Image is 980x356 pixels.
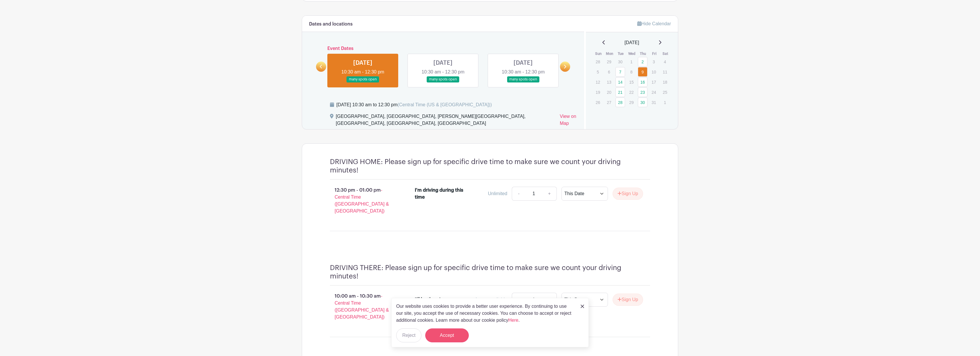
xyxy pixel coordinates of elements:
[613,188,643,200] button: Sign Up
[336,101,492,108] div: [DATE] 10:30 am to 12:30 pm
[335,188,389,213] span: - Central Time ([GEOGRAPHIC_DATA] & [GEOGRAPHIC_DATA])
[321,184,405,217] p: 12:30 pm - 01:00 pm
[512,187,525,201] a: -
[649,88,658,97] p: 24
[627,78,636,87] p: 15
[638,67,647,77] a: 9
[321,290,405,323] p: 10:00 am - 10:30 am
[330,264,650,281] h4: DRIVING THERE: Please sign up for specific drive time to make sure we count your driving minutes!
[660,88,670,97] p: 25
[330,158,650,175] h4: DRIVING HOME: Please sign up for specific drive time to make sure we count your driving minutes!
[604,98,614,107] p: 27
[637,21,671,26] a: Hide Calendar
[415,296,441,303] div: I'll be there!
[615,98,625,107] a: 28
[649,67,658,76] p: 10
[615,57,625,66] p: 30
[593,88,603,97] p: 19
[593,67,603,76] p: 5
[488,190,507,197] div: Unlimited
[425,328,469,342] button: Accept
[604,88,614,97] p: 20
[560,113,577,129] a: View on Map
[660,78,670,87] p: 18
[326,46,560,51] h6: Event Dates
[649,57,658,66] p: 3
[627,57,636,66] p: 1
[508,318,518,323] a: Here
[593,98,603,107] p: 26
[638,98,647,107] a: 30
[604,78,614,87] p: 13
[309,21,353,27] h6: Dates and locations
[593,57,603,66] p: 28
[335,294,389,319] span: - Central Time ([GEOGRAPHIC_DATA] & [GEOGRAPHIC_DATA])
[627,88,636,97] p: 22
[336,113,555,129] div: [GEOGRAPHIC_DATA], [GEOGRAPHIC_DATA], [PERSON_NAME][GEOGRAPHIC_DATA], [GEOGRAPHIC_DATA], [GEOGRAP...
[660,51,671,57] th: Sat
[660,57,670,66] p: 4
[396,303,575,324] p: Our website uses cookies to provide a better user experience. By continuing to use our site, you ...
[475,296,507,303] div: 1 spot available
[626,51,638,57] th: Wed
[613,294,643,306] button: Sign Up
[627,98,636,107] p: 29
[604,67,614,76] p: 6
[542,187,557,201] a: +
[660,98,670,107] p: 1
[638,57,647,66] a: 2
[593,51,604,57] th: Sun
[604,57,614,66] p: 29
[542,293,557,307] a: +
[615,67,625,77] a: 7
[615,51,627,57] th: Tue
[396,328,421,342] button: Reject
[638,87,647,97] a: 23
[604,51,615,57] th: Mon
[638,51,649,57] th: Thu
[624,39,639,46] span: [DATE]
[660,67,670,76] p: 11
[415,187,465,201] div: I'm driving during this time
[397,102,492,107] span: (Central Time (US & [GEOGRAPHIC_DATA]))
[581,305,584,308] img: close_button-5f87c8562297e5c2d7936805f587ecaba9071eb48480494691a3f1689db116b3.svg
[649,51,660,57] th: Fri
[638,77,647,87] a: 16
[615,77,625,87] a: 14
[593,78,603,87] p: 12
[649,78,658,87] p: 17
[615,87,625,97] a: 21
[627,67,636,76] p: 8
[649,98,658,107] p: 31
[512,293,525,307] a: -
